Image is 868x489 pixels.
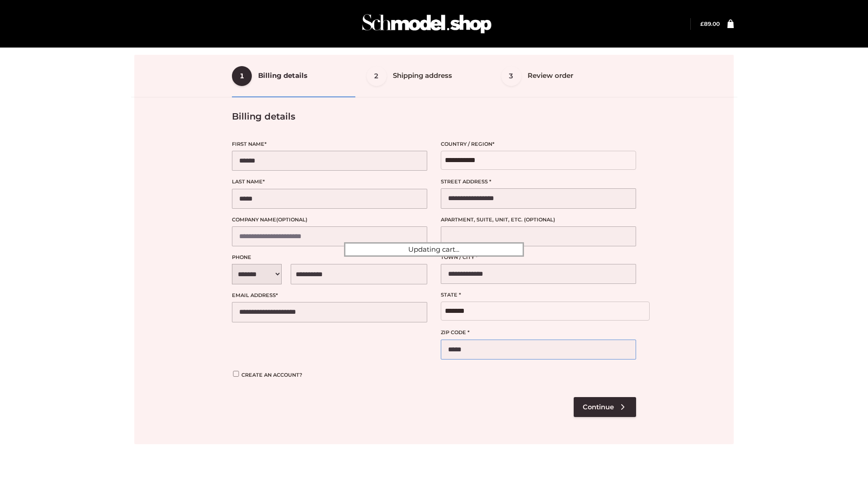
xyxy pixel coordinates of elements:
div: Updating cart... [344,242,524,257]
span: £ [700,20,704,27]
bdi: 89.00 [700,20,720,27]
img: Schmodel Admin 964 [359,6,495,42]
a: £89.00 [700,20,720,27]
